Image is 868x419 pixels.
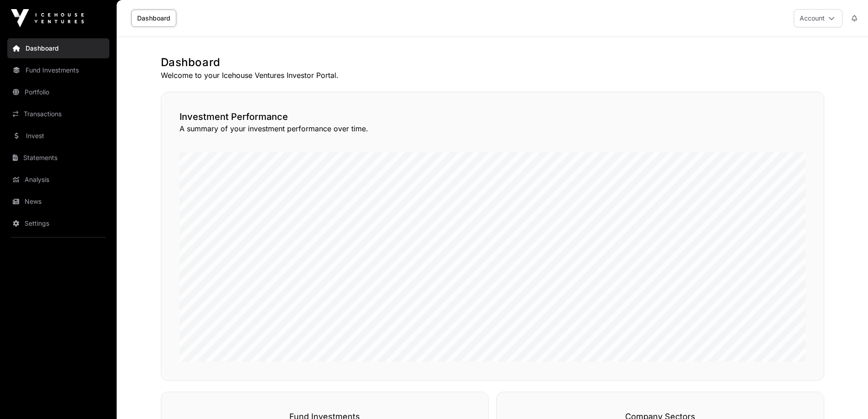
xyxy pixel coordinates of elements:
a: Analysis [7,170,109,190]
button: Account [794,9,842,27]
p: A summary of your investment performance over time. [180,123,806,134]
a: News [7,191,109,212]
h2: Investment Performance [180,110,806,123]
a: Transactions [7,104,109,124]
a: Dashboard [7,38,109,58]
iframe: Chat Widget [822,375,868,419]
a: Portfolio [7,82,109,102]
a: Fund Investments [7,60,109,80]
a: Statements [7,148,109,168]
p: Welcome to your Icehouse Ventures Investor Portal. [161,70,824,81]
a: Invest [7,126,109,146]
a: Dashboard [131,10,176,27]
h1: Dashboard [161,55,824,70]
a: Settings [7,213,109,233]
img: Icehouse Ventures Logo [11,9,84,27]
